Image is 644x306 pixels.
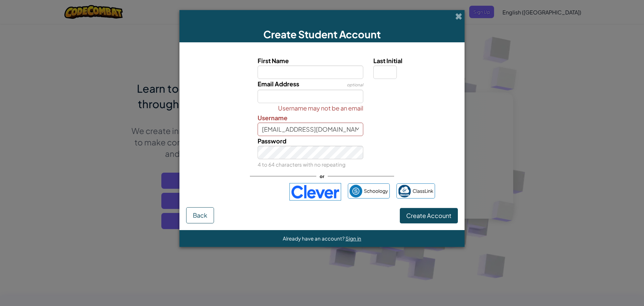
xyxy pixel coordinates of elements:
span: First Name [258,57,289,64]
span: Last Initial [373,57,402,64]
span: or [316,171,328,181]
span: Schoology [364,186,388,196]
img: classlink-logo-small.png [398,185,411,198]
img: schoology.png [350,185,362,198]
span: Username [258,114,287,122]
small: 4 to 64 characters with no repeating [258,161,345,168]
img: clever-logo-blue.png [289,183,341,201]
span: Already have an account? [283,235,345,242]
a: Sign in [345,235,361,242]
span: ClassLink [413,186,433,196]
span: Back [193,211,207,219]
button: Create Account [400,208,458,223]
span: Email Address [258,80,299,88]
span: Create Student Account [263,28,381,41]
span: Password [258,137,286,145]
span: optional [347,82,363,87]
span: Create Account [406,212,451,219]
button: Back [186,207,214,223]
span: Username may not be an email [278,103,363,113]
iframe: Sign in with Google Button [206,184,286,199]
